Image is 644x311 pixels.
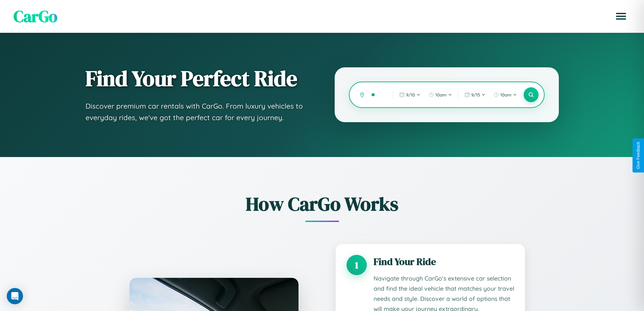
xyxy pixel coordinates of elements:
[396,89,424,100] button: 9/10
[471,92,480,97] span: 9 / 15
[490,89,520,100] button: 10am
[406,92,415,97] span: 9 / 10
[7,288,23,304] div: Open Intercom Messenger
[119,191,525,217] h2: How CarGo Works
[636,142,641,169] div: Give Feedback
[435,92,447,97] span: 10am
[347,255,367,275] div: 1
[374,255,514,268] h3: Find Your Ride
[500,92,511,97] span: 10am
[612,7,630,26] button: Open menu
[425,89,455,100] button: 10am
[86,67,308,90] h1: Find Your Perfect Ride
[14,5,57,27] span: CarGo
[86,101,308,123] p: Discover premium car rentals with CarGo. From luxury vehicles to everyday rides, we've got the pe...
[461,89,489,100] button: 9/15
